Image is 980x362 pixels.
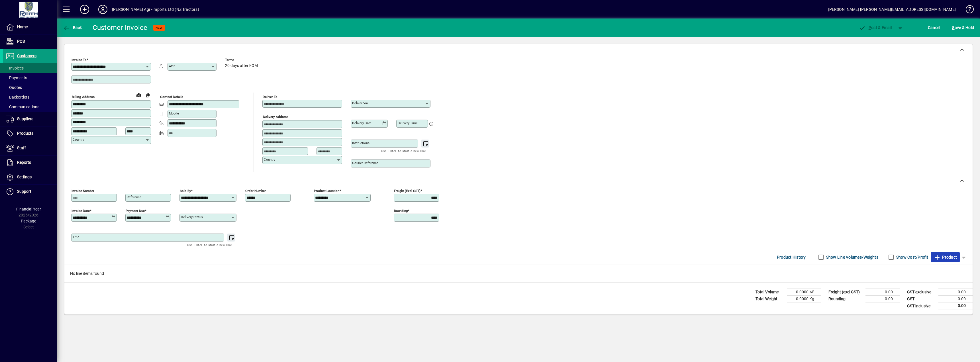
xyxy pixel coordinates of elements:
[381,148,426,154] mat-hint: Use 'Enter' to start a new line
[126,209,145,213] mat-label: Payment due
[72,209,90,213] mat-label: Invoice date
[6,66,24,70] span: Invoices
[57,23,88,33] app-page-header-button: Back
[6,105,39,109] span: Communications
[952,23,974,32] span: ave & Hold
[869,25,871,30] span: P
[777,253,806,262] span: Product History
[352,101,368,105] mat-label: Deliver via
[16,207,41,211] span: Financial Year
[904,296,938,302] td: GST
[169,64,175,68] mat-label: Attn
[904,302,938,310] td: GST inclusive
[127,195,141,199] mat-label: Reference
[352,161,378,165] mat-label: Courier Reference
[93,23,148,32] div: Customer Invoice
[21,219,36,223] span: Package
[856,23,895,33] button: Post & Email
[3,102,57,112] a: Communications
[753,296,787,302] td: Total Weight
[245,189,266,193] mat-label: Order number
[3,170,57,184] a: Settings
[17,146,26,150] span: Staff
[938,289,973,296] td: 0.00
[398,121,418,125] mat-label: Delivery time
[3,73,57,83] a: Payments
[787,296,821,302] td: 0.0000 Kg
[17,54,36,58] span: Customers
[143,91,152,100] button: Copy to Delivery address
[3,34,57,49] a: POS
[3,156,57,170] a: Reports
[828,5,956,14] div: [PERSON_NAME] [PERSON_NAME][EMAIL_ADDRESS][DOMAIN_NAME]
[928,23,940,32] span: Cancel
[73,235,79,239] mat-label: Title
[775,252,808,262] button: Product History
[72,58,87,62] mat-label: Invoice To
[17,39,25,44] span: POS
[17,160,31,165] span: Reports
[264,158,275,161] mat-label: Country
[72,189,94,193] mat-label: Invoice number
[17,24,28,29] span: Home
[63,25,82,30] span: Back
[825,254,878,260] label: Show Line Volumes/Weights
[134,90,143,99] a: View on map
[169,111,179,115] mat-label: Mobile
[64,265,973,282] div: No line items found
[3,185,57,199] a: Support
[180,189,191,193] mat-label: Sold by
[787,289,821,296] td: 0.0000 M³
[865,289,900,296] td: 0.00
[394,209,408,213] mat-label: Rounding
[17,116,33,121] span: Suppliers
[826,296,865,302] td: Rounding
[3,112,57,126] a: Suppliers
[314,189,339,193] mat-label: Product location
[156,26,163,30] span: NEW
[17,189,31,194] span: Support
[859,25,892,30] span: ost & Email
[352,141,369,145] mat-label: Instructions
[263,95,277,99] mat-label: Deliver To
[352,121,371,125] mat-label: Delivery date
[187,242,232,248] mat-hint: Use 'Enter' to start a new line
[931,252,960,262] button: Product
[225,58,259,62] span: Terms
[6,95,29,99] span: Backorders
[753,289,787,296] td: Total Volume
[181,215,203,219] mat-label: Delivery status
[75,4,94,15] button: Add
[961,1,973,20] a: Knowledge Base
[3,141,57,155] a: Staff
[94,4,112,15] button: Profile
[952,25,954,30] span: S
[3,126,57,141] a: Products
[225,64,258,68] span: 20 days after EOM
[826,289,865,296] td: Freight (excl GST)
[895,254,928,260] label: Show Cost/Profit
[3,63,57,73] a: Invoices
[394,189,420,193] mat-label: Freight (excl GST)
[17,175,32,179] span: Settings
[926,23,942,33] button: Cancel
[865,296,900,302] td: 0.00
[951,23,975,33] button: Save & Hold
[3,20,57,34] a: Home
[3,92,57,102] a: Backorders
[17,131,33,136] span: Products
[112,5,199,14] div: [PERSON_NAME] Agri-Imports Ltd (NZ Tractors)
[938,296,973,302] td: 0.00
[6,75,27,80] span: Payments
[6,85,22,90] span: Quotes
[934,253,957,262] span: Product
[904,289,938,296] td: GST exclusive
[62,23,83,33] button: Back
[73,138,84,142] mat-label: Country
[3,83,57,92] a: Quotes
[938,302,973,310] td: 0.00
